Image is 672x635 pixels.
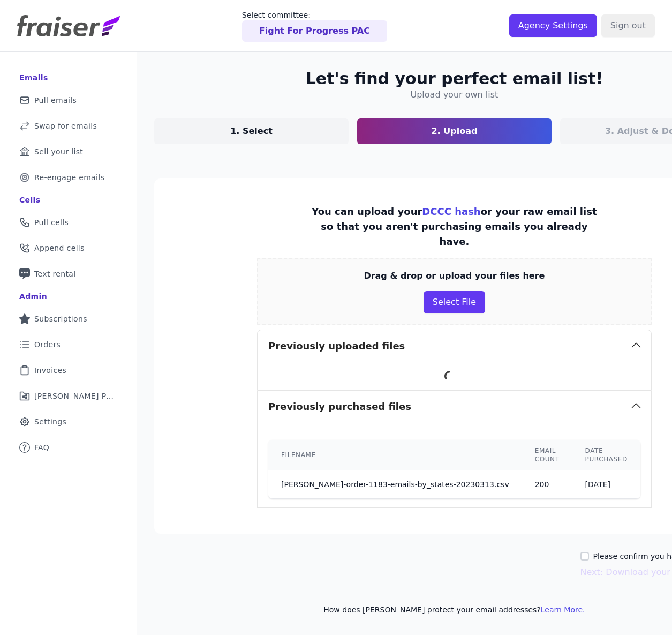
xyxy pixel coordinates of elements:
[34,243,85,253] span: Append cells
[268,470,522,499] td: [PERSON_NAME]-order-1183-emails-by_states-20230313.csv
[431,125,477,138] p: 2. Upload
[9,166,128,189] a: Re-engage emails
[9,384,128,408] a: [PERSON_NAME] Performance
[268,399,411,414] h3: Previously purchased files
[34,95,77,106] span: Pull emails
[230,125,273,138] p: 1. Select
[522,470,572,499] td: 200
[9,410,128,434] a: Settings
[572,470,640,499] td: [DATE]
[9,307,128,331] a: Subscriptions
[9,333,128,356] a: Orders
[9,211,128,234] a: Pull cells
[522,440,572,470] th: Email count
[9,358,128,382] a: Invoices
[34,313,87,324] span: Subscriptions
[9,236,128,260] a: Append cells
[9,114,128,138] a: Swap for emails
[258,330,651,362] button: Previously uploaded files
[34,339,61,350] span: Orders
[17,15,120,36] img: Fraiser Logo
[34,146,83,157] span: Sell your list
[411,88,499,101] h4: Upload your own list
[357,118,552,144] a: 2. Upload
[34,365,66,376] span: Invoices
[34,217,69,228] span: Pull cells
[19,72,48,83] div: Emails
[9,262,128,286] a: Text rental
[259,25,370,38] p: Fight For Progress PAC
[258,391,651,423] button: Previously purchased files
[19,195,40,205] div: Cells
[34,172,104,183] span: Re-engage emails
[601,14,655,37] input: Sign out
[34,416,66,427] span: Settings
[154,118,349,144] a: 1. Select
[34,442,49,453] span: FAQ
[268,339,405,354] h3: Previously uploaded files
[9,88,128,112] a: Pull emails
[572,440,640,470] th: Date purchased
[509,14,597,37] input: Agency Settings
[268,440,522,470] th: Filename
[34,121,97,131] span: Swap for emails
[19,291,47,302] div: Admin
[424,291,485,313] button: Select File
[541,604,585,615] button: Learn More.
[34,268,76,279] span: Text rental
[9,436,128,459] a: FAQ
[242,10,387,20] p: Select committee:
[34,391,115,401] span: [PERSON_NAME] Performance
[422,206,480,217] a: DCCC hash
[242,10,387,42] a: Select committee: Fight For Progress PAC
[306,204,602,249] p: You can upload your or your raw email list so that you aren't purchasing emails you already have.
[306,69,603,88] h2: Let's find your perfect email list!
[9,140,128,163] a: Sell your list
[364,270,545,282] p: Drag & drop or upload your files here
